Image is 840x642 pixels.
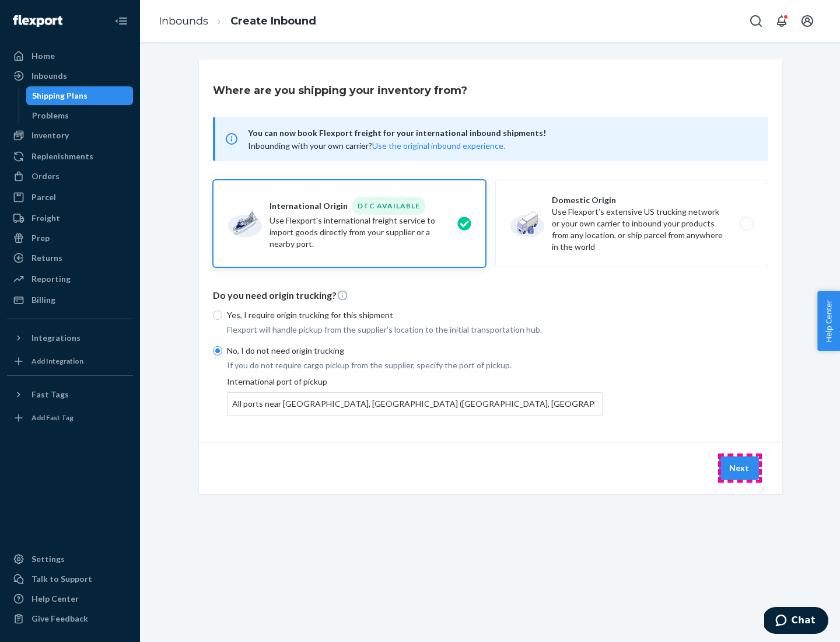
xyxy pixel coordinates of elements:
a: Inventory [7,126,133,145]
a: Create Inbound [230,15,316,27]
iframe: Opens a widget where you can chat to one of our agents [764,607,828,636]
p: Yes, I require origin trucking for this shipment [227,309,603,321]
div: Add Integration [32,356,83,366]
span: You can now book Flexport freight for your international inbound shipments! [248,126,754,140]
a: Prep [7,229,133,247]
button: Open Search Box [744,9,768,33]
a: Shipping Plans [26,86,134,105]
div: Inbounds [32,70,67,82]
a: Returns [7,249,133,267]
input: Yes, I require origin trucking for this shipment [213,310,222,320]
div: Integrations [32,332,80,344]
button: Open account menu [796,9,819,33]
a: Reporting [7,270,133,288]
a: Help Center [7,589,133,608]
div: Fast Tags [32,389,69,400]
ol: breadcrumbs [149,4,325,39]
button: Integrations [7,329,133,347]
div: Replenishments [32,151,93,162]
div: Shipping Plans [32,90,87,102]
p: Flexport will handle pickup from the supplier's location to the initial transportation hub. [227,324,603,336]
div: International port of pickup [227,376,603,416]
a: Replenishments [7,147,133,166]
button: Talk to Support [7,570,133,588]
a: Parcel [7,188,133,207]
button: Fast Tags [7,385,133,404]
a: Inbounds [7,67,133,85]
div: Settings [32,553,65,565]
button: Use the original inbound experience. [372,140,505,152]
div: Reporting [32,273,71,285]
div: Billing [32,294,55,306]
img: Flexport logo [13,15,62,27]
div: Returns [32,252,62,264]
div: Talk to Support [32,573,92,585]
a: Billing [7,291,133,309]
button: Close Navigation [110,9,133,33]
div: Add Fast Tag [32,413,73,423]
a: Add Integration [7,352,133,371]
button: Open notifications [770,9,793,33]
div: Help Center [32,593,79,605]
div: Orders [32,170,60,182]
div: Home [32,50,55,62]
a: Home [7,47,133,65]
a: Orders [7,167,133,186]
div: Freight [32,212,60,224]
p: No, I do not need origin trucking [227,345,603,357]
div: Inventory [32,130,69,141]
a: Freight [7,209,133,228]
a: Add Fast Tag [7,409,133,427]
p: Do you need origin trucking? [213,289,768,302]
h3: Where are you shipping your inventory from? [213,83,467,98]
div: Parcel [32,191,56,203]
div: Prep [32,232,50,244]
button: Give Feedback [7,609,133,628]
button: Help Center [817,291,840,351]
div: Give Feedback [32,613,88,624]
a: Inbounds [159,15,208,27]
p: If you do not require cargo pickup from the supplier, specify the port of pickup. [227,360,603,371]
div: Problems [32,110,69,121]
button: Next [719,456,759,480]
a: Settings [7,550,133,568]
input: No, I do not need origin trucking [213,346,222,355]
a: Problems [26,106,134,125]
span: Inbounding with your own carrier? [248,141,505,151]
